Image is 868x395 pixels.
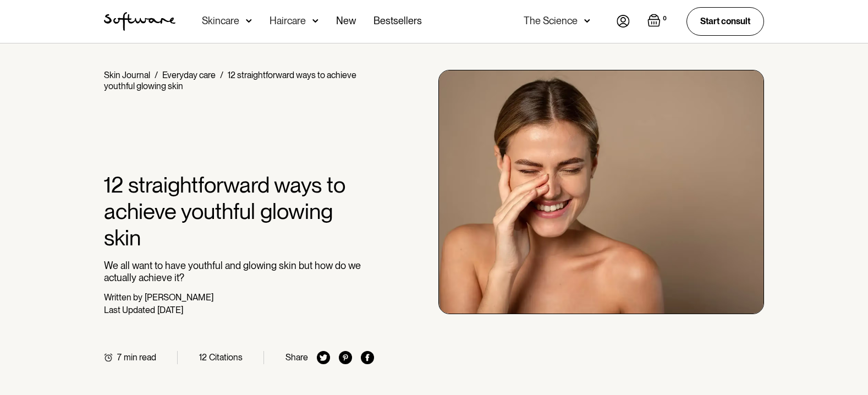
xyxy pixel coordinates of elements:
[104,260,374,283] p: We all want to have youthful and glowing skin but how do we actually achieve it?
[124,352,156,363] div: min read
[524,15,578,26] div: The Science
[145,292,213,303] div: [PERSON_NAME]
[209,352,243,363] div: Citations
[104,172,374,251] h1: 12 straightforward ways to achieve youthful glowing skin
[220,70,223,80] div: /
[202,15,239,26] div: Skincare
[162,70,216,80] a: Everyday care
[157,305,183,315] div: [DATE]
[686,7,764,35] a: Start consult
[104,292,142,303] div: Written by
[104,12,175,31] a: home
[317,351,330,364] img: twitter icon
[104,70,150,80] a: Skin Journal
[312,15,318,26] img: arrow down
[104,12,175,31] img: Software Logo
[584,15,590,26] img: arrow down
[647,14,669,29] a: Open empty cart
[285,352,308,363] div: Share
[661,14,669,24] div: 0
[199,352,207,363] div: 12
[361,351,374,364] img: facebook icon
[270,15,306,26] div: Haircare
[117,352,122,363] div: 7
[104,70,356,91] div: 12 straightforward ways to achieve youthful glowing skin
[339,351,352,364] img: pinterest icon
[104,305,155,315] div: Last Updated
[246,15,252,26] img: arrow down
[155,70,158,80] div: /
